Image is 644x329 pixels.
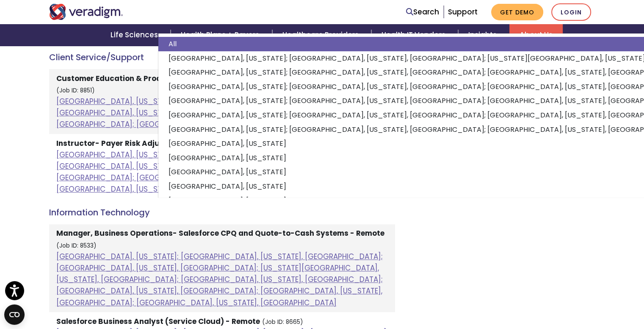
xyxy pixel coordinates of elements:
a: Login [551,3,591,21]
strong: Instructor- Payer Risk Adjustment - Remote [56,138,223,148]
a: Health Plans + Payers [171,24,272,46]
h4: Client Service/Support [49,52,395,62]
strong: Salesforce Business Analyst (Service Cloud) - Remote [56,316,260,326]
small: (Job ID: 8851) [56,86,95,95]
small: (Job ID: 8533) [56,242,97,250]
small: (Job ID: 8665) [262,318,303,326]
a: Healthcare Providers [272,24,371,46]
a: Support [448,7,478,17]
a: [GEOGRAPHIC_DATA], [US_STATE]; [GEOGRAPHIC_DATA], [US_STATE], [GEOGRAPHIC_DATA]; [GEOGRAPHIC_DATA... [56,251,383,308]
h4: Information Technology [49,207,395,217]
a: Insights [458,24,509,46]
button: Open CMP widget [4,304,25,325]
a: [GEOGRAPHIC_DATA], [US_STATE]; [GEOGRAPHIC_DATA], [US_STATE], [GEOGRAPHIC_DATA]; [GEOGRAPHIC_DATA... [56,96,383,129]
img: Veradigm logo [49,4,123,20]
a: Get Demo [491,4,543,20]
strong: Manager, Business Operations- Salesforce CPQ and Quote-to-Cash Systems - Remote [56,228,384,238]
a: Life Sciences [100,24,171,46]
a: Search [406,6,439,18]
a: Health IT Vendors [371,24,458,46]
a: About Us [509,24,563,46]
